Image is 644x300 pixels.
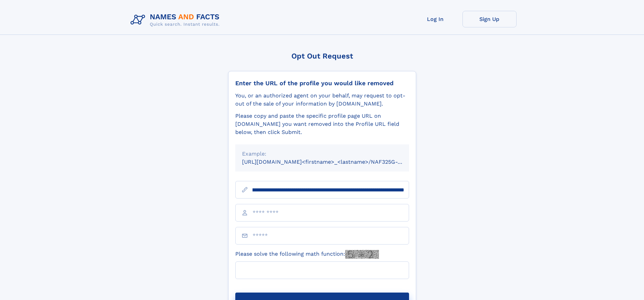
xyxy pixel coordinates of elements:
[242,159,422,165] small: [URL][DOMAIN_NAME]<firstname>_<lastname>/NAF325G-xxxxxxxx
[235,250,379,259] label: Please solve the following math function:
[242,150,402,158] div: Example:
[128,11,225,29] img: Logo Names and Facts
[235,112,409,136] div: Please copy and paste the specific profile page URL on [DOMAIN_NAME] you want removed into the Pr...
[235,79,409,87] div: Enter the URL of the profile you would like removed
[462,11,517,27] a: Sign Up
[235,92,409,108] div: You, or an authorized agent on your behalf, may request to opt-out of the sale of your informatio...
[408,11,462,27] a: Log In
[228,52,416,60] div: Opt Out Request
